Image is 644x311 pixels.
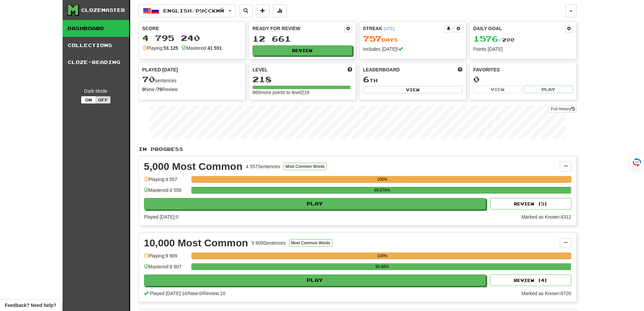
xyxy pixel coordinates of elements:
div: Marked as Known: 4312 [521,214,571,220]
div: Mastered: [182,45,222,51]
a: Cloze-Reading [63,54,129,71]
span: Leaderboard [363,66,400,73]
div: sentences [142,75,242,84]
span: This week in points, UTC [458,66,462,73]
div: New / Review [142,86,242,93]
span: 70 [142,74,155,84]
div: Includes [DATE]! [363,46,463,52]
button: Review (4) [490,274,571,286]
div: Dark Mode [68,88,124,94]
strong: 51 125 [164,45,178,51]
span: 1576 [473,34,498,43]
div: Score [142,25,242,32]
div: 860 more points to level 219 [253,89,352,96]
div: 100% [193,176,571,183]
a: Collections [63,37,129,54]
span: Open feedback widget [5,302,56,309]
button: Play [144,274,486,286]
p: In Progress [139,146,577,153]
span: / 200 [473,37,515,43]
div: Playing: 4 557 [144,176,188,187]
div: Playing: [142,45,178,51]
div: 218 [253,75,352,84]
div: 9 909 Sentences [252,240,286,246]
div: 5,000 Most Common [144,161,243,172]
div: Points [DATE] [473,46,573,52]
div: Mastered: 4 556 [144,187,188,198]
span: 757 [363,34,382,43]
div: th [363,75,463,84]
div: 99.98% [193,263,571,270]
button: On [81,96,96,104]
div: Mastered: 9 907 [144,263,188,274]
span: 6 [363,74,369,84]
button: View [363,86,463,93]
button: More stats [273,4,286,17]
span: Played [DATE]: 10 [150,291,187,296]
div: Streak [363,25,445,32]
strong: 70 [157,87,162,92]
div: Daily Goal [473,25,565,32]
button: Review (5) [490,198,571,209]
strong: 0 [142,87,145,92]
button: Most Common Words [289,239,332,247]
div: 4 557 Sentences [246,163,280,170]
div: 12 661 [253,35,352,43]
div: 100% [193,252,571,259]
button: View [473,86,522,93]
span: / [187,291,189,296]
button: Off [96,96,111,104]
div: Favorites [473,66,573,73]
div: 10,000 Most Common [144,238,248,248]
div: 0 [473,75,573,84]
span: New: 0 [189,291,202,296]
span: Review: 10 [203,291,225,296]
div: Clozemaster [81,7,125,14]
button: Add sentence to collection [256,4,269,17]
span: Score more points to level up [348,66,352,73]
span: English / Русский [163,8,224,14]
div: Ready for Review [253,25,344,32]
div: Day s [363,35,463,43]
button: English/Русский [139,4,236,17]
div: Playing: 9 909 [144,252,188,264]
button: Most Common Words [283,163,327,170]
span: Level [253,66,268,73]
div: Marked as Known: 8720 [521,290,571,297]
button: Search sentences [239,4,253,17]
span: Played [DATE]: 0 [144,214,178,220]
button: Play [524,86,573,93]
a: Dashboard [63,20,129,37]
div: 4 795 240 [142,34,242,42]
a: Full History [549,105,576,113]
span: / [202,291,203,296]
span: Played [DATE] [142,66,178,73]
a: (UTC) [384,26,395,31]
button: Play [144,198,486,209]
div: 99.978% [193,187,571,194]
strong: 41 551 [207,45,222,51]
button: Review [253,45,352,55]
